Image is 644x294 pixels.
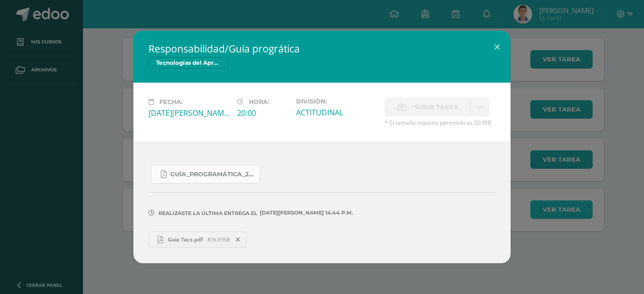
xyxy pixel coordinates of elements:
div: 20:00 [237,108,289,118]
span: Guía_Programática_2025_bloque_III_TAC2.pdf [170,171,255,178]
span: Guía Tacs.pdf [163,236,207,243]
span: Remover entrega [230,234,246,245]
span: Tecnologías del Aprendizaje y la Comunicación [149,57,229,69]
span: Hora: [249,98,269,105]
a: La fecha de entrega ha expirado [471,98,489,116]
span: 816.91KB [207,236,230,243]
label: La fecha de entrega ha expirado [385,98,471,116]
span: [DATE][PERSON_NAME] 14:44 p.m. [257,213,353,213]
a: Guía_Programática_2025_bloque_III_TAC2.pdf [151,165,260,183]
span: Fecha: [159,98,182,105]
h2: Responsabilidad/Guía progrática [149,42,495,55]
div: [DATE][PERSON_NAME] [149,108,230,118]
a: Guía Tacs.pdf 816.91KB [149,232,247,248]
div: ACTITUDINAL [296,107,377,118]
span: Subir tarea [414,98,458,116]
label: División: [296,98,377,105]
span: * El tamaño máximo permitido es 50 MB [385,119,495,127]
button: Close (Esc) [484,31,511,63]
span: Realizaste la última entrega el [158,210,257,216]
